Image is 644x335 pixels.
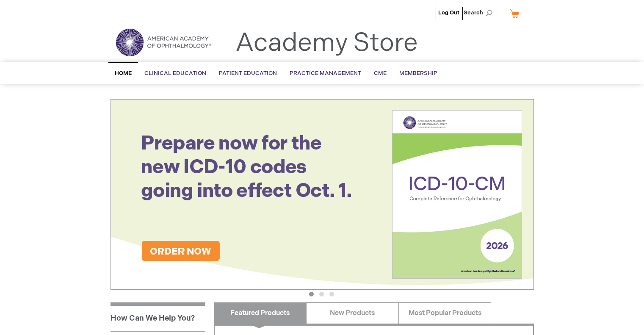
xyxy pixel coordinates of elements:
a: Academy Store [235,28,418,58]
span: Clinical Education [144,70,206,77]
button: 3 of 3 [329,292,334,296]
span: Membership [399,70,437,77]
a: Featured Products [214,302,307,324]
h1: How Can We Help You? [111,302,205,331]
span: CME [374,70,387,77]
button: 2 of 3 [319,292,324,296]
a: New Products [306,302,399,324]
span: Search [464,4,496,21]
span: Practice Management [290,70,361,77]
span: Patient Education [219,70,277,77]
a: Log Out [438,9,459,16]
a: Most Popular Products [398,302,491,324]
span: Home [115,70,132,77]
button: 1 of 3 [309,292,314,296]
